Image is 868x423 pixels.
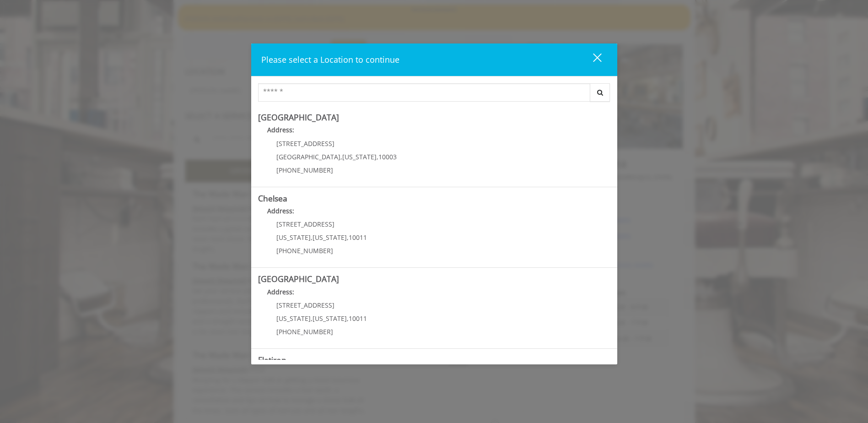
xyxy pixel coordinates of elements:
b: [GEOGRAPHIC_DATA] [258,112,339,123]
span: [US_STATE] [276,233,311,242]
span: Please select a Location to continue [261,54,399,65]
span: [US_STATE] [313,314,347,323]
span: [US_STATE] [276,314,311,323]
span: 10011 [349,233,367,242]
span: , [311,233,313,242]
span: , [340,152,342,161]
span: [PHONE_NUMBER] [276,246,333,255]
div: Center Select [258,83,610,106]
span: [STREET_ADDRESS] [276,220,334,228]
span: [US_STATE] [313,233,347,242]
span: [STREET_ADDRESS] [276,301,334,309]
b: Address: [267,125,294,134]
div: close dialog [582,53,601,66]
span: [STREET_ADDRESS] [276,139,334,148]
span: [GEOGRAPHIC_DATA] [276,152,340,161]
span: , [347,233,349,242]
input: Search Center [258,83,590,102]
b: Flatiron [258,354,286,365]
span: [US_STATE] [342,152,377,161]
i: Search button [595,89,605,96]
span: , [377,152,378,161]
b: Chelsea [258,193,287,204]
span: 10011 [349,314,367,323]
b: Address: [267,206,294,215]
button: close dialog [576,50,607,69]
b: [GEOGRAPHIC_DATA] [258,273,339,284]
b: Address: [267,287,294,296]
span: [PHONE_NUMBER] [276,327,333,336]
span: , [347,314,349,323]
span: , [311,314,313,323]
span: [PHONE_NUMBER] [276,166,333,174]
span: 10003 [378,152,397,161]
